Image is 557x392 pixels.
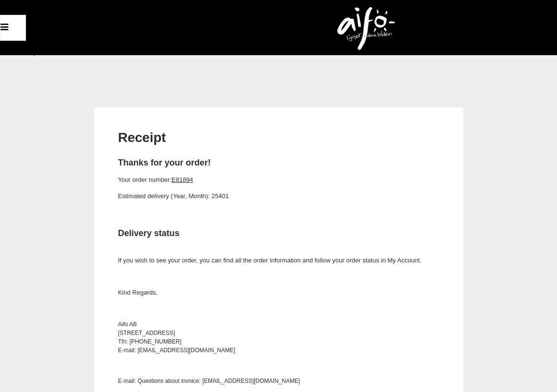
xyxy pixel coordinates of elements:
p: If you wish to see your order, you can find all the order information and follow your order statu... [118,246,439,266]
div: Tfn: [PHONE_NUMBER] [118,337,439,346]
p: Kind Regards, [118,288,439,298]
div: [STREET_ADDRESS] [118,329,439,337]
h2: Thanks for your order! [118,157,439,169]
p: Estimated delivery (Year, Month): 25401 [118,191,439,202]
img: logo.png [337,7,395,50]
div: Aifo AB [118,320,439,329]
div: E-mail: Questions about invoice: [EMAIL_ADDRESS][DOMAIN_NAME] [118,377,439,385]
div: E-mail: [EMAIL_ADDRESS][DOMAIN_NAME] [118,346,439,355]
h2: Delivery status [118,227,439,239]
p: Your order number: [118,175,439,185]
h1: Receipt [118,129,439,147]
a: E81894 [172,176,193,183]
